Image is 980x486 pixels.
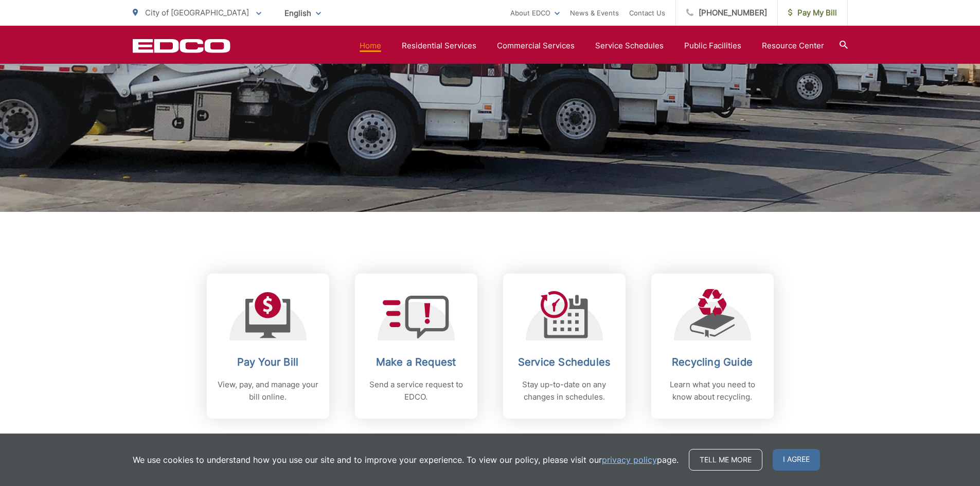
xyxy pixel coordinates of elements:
[277,4,329,22] span: English
[762,40,824,52] a: Resource Center
[365,379,467,403] p: Send a service request to EDCO.
[629,7,665,19] a: Contact Us
[513,356,615,368] h2: Service Schedules
[662,356,763,368] h2: Recycling Guide
[503,274,626,419] a: Service Schedules Stay up-to-date on any changes in schedules.
[595,40,664,52] a: Service Schedules
[402,40,476,52] a: Residential Services
[570,7,619,19] a: News & Events
[602,454,657,466] a: privacy policy
[133,454,679,466] p: We use cookies to understand how you use our site and to improve your experience. To view our pol...
[145,8,249,17] span: City of [GEOGRAPHIC_DATA]
[689,449,762,471] a: Tell me more
[651,274,774,419] a: Recycling Guide Learn what you need to know about recycling.
[773,449,820,471] span: I agree
[355,274,477,419] a: Make a Request Send a service request to EDCO.
[662,379,763,403] p: Learn what you need to know about recycling.
[497,40,575,52] a: Commercial Services
[217,379,319,403] p: View, pay, and manage your bill online.
[217,356,319,368] h2: Pay Your Bill
[360,40,381,52] a: Home
[510,7,560,19] a: About EDCO
[788,7,837,19] span: Pay My Bill
[365,356,467,368] h2: Make a Request
[513,379,615,403] p: Stay up-to-date on any changes in schedules.
[133,39,230,53] a: EDCD logo. Return to the homepage.
[207,274,329,419] a: Pay Your Bill View, pay, and manage your bill online.
[684,40,741,52] a: Public Facilities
